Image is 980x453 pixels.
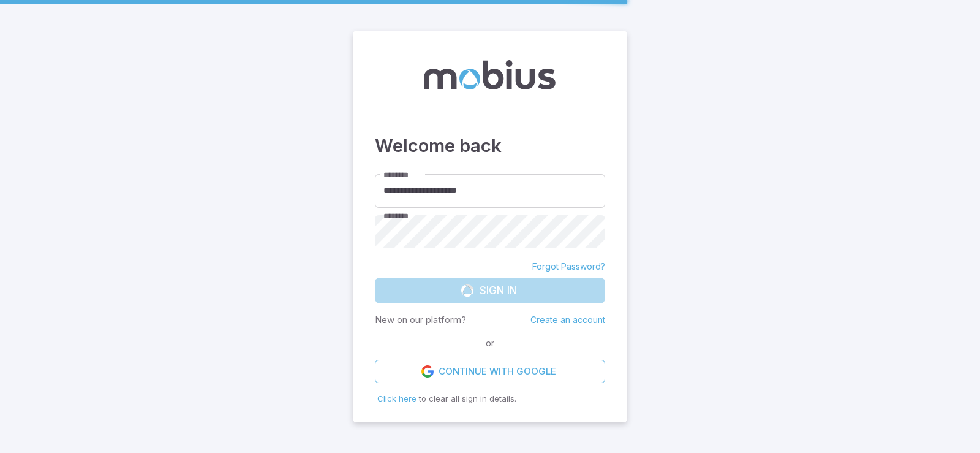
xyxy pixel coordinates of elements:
[530,314,605,325] a: Create an account
[377,393,603,405] p: to clear all sign in details.
[483,337,497,350] span: or
[375,360,605,383] a: Continue with Google
[375,132,605,159] h3: Welcome back
[375,313,466,327] p: New on our platform?
[377,394,417,403] span: Click here
[532,261,605,273] a: Forgot Password?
